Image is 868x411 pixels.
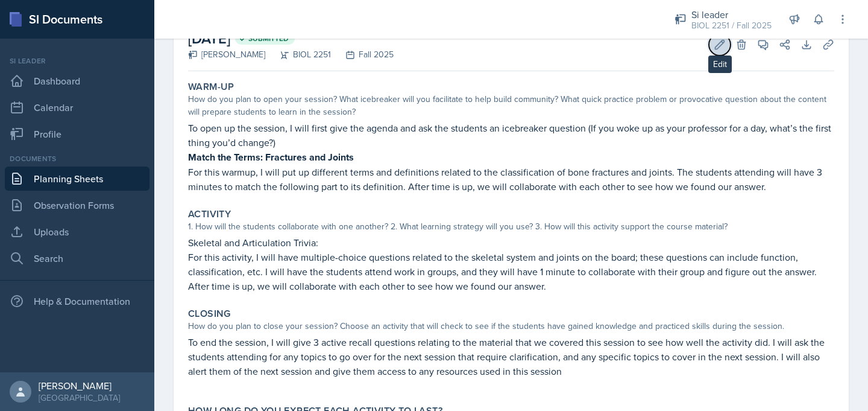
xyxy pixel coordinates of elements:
button: Edit [709,34,731,56]
label: Closing [188,308,231,320]
div: Fall 2025 [331,48,394,61]
div: Documents [5,153,149,164]
div: How do you plan to close your session? Choose an activity that will check to see if the students ... [188,320,834,333]
span: Submitted [248,34,289,43]
div: Si leader [691,7,772,22]
a: Calendar [5,95,149,119]
div: [PERSON_NAME] [39,380,120,392]
label: Warm-Up [188,81,234,93]
p: To end the session, I will give 3 active recall questions relating to the material that we covere... [188,335,834,378]
a: Uploads [5,220,149,244]
a: Planning Sheets [5,167,149,191]
a: Search [5,246,149,270]
a: Profile [5,122,149,146]
div: How do you plan to open your session? What icebreaker will you facilitate to help build community... [188,93,834,118]
a: Observation Forms [5,193,149,217]
p: For this warmup, I will put up different terms and definitions related to the classification of b... [188,165,834,194]
p: For this activity, I will have multiple-choice questions related to the skeletal system and joint... [188,250,834,293]
label: Activity [188,208,231,220]
h2: [DATE] [188,28,394,49]
p: Skeletal and Articulation Trivia: [188,235,834,250]
div: Help & Documentation [5,289,149,313]
div: 1. How will the students collaborate with one another? 2. What learning strategy will you use? 3.... [188,220,834,233]
strong: Match the Terms: Fractures and Joints [188,150,354,164]
a: Dashboard [5,69,149,93]
p: To open up the session, I will first give the agenda and ask the students an icebreaker question ... [188,121,834,150]
div: [PERSON_NAME] [188,48,265,61]
div: BIOL 2251 [265,48,331,61]
div: BIOL 2251 / Fall 2025 [691,19,772,32]
div: [GEOGRAPHIC_DATA] [39,392,120,404]
div: Si leader [5,56,149,66]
